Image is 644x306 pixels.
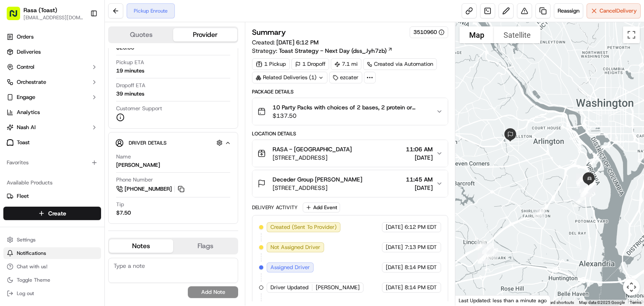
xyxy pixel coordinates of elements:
span: Fleet [17,192,29,200]
span: [DATE] [75,152,93,159]
span: [DATE] [406,153,433,162]
input: Got a question? Start typing here... [22,54,151,62]
div: 📗 [8,188,15,194]
a: Created via Automation [363,58,437,70]
img: Tania Rodriguez [8,122,22,135]
button: Keyboard shortcuts [538,300,574,306]
span: [STREET_ADDRESS] [273,184,362,192]
div: Start new chat [38,80,138,88]
p: Welcome 👋 [8,33,153,47]
span: 11:06 AM [406,145,433,153]
img: 1736555255976-a54dd68f-1ca7-489b-9aae-adbdc363a1c4 [8,80,23,95]
a: Fleet [7,192,98,200]
button: Reassign [554,3,583,18]
span: [DATE] [386,244,403,251]
button: Rasa (Toast) [23,6,57,14]
a: Powered byPylon [59,207,101,214]
div: Package Details [252,88,448,95]
img: 1724597045416-56b7ee45-8013-43a0-a6f9-03cb97ddad50 [18,80,33,95]
span: [DATE] [74,130,91,136]
a: Open this area in Google Maps (opens a new window) [457,295,485,306]
h3: Summary [252,29,286,36]
div: 6 [531,204,549,222]
span: Control [17,63,34,71]
div: 3 [475,249,492,267]
button: Chat with us! [3,261,101,272]
span: Knowledge Base [17,187,64,195]
button: Add Event [303,202,340,213]
span: Driver Details [129,140,166,146]
span: Toast Strategy - Next Day (dss_Jyh7zb) [279,47,387,55]
div: We're available if you need us! [38,88,115,95]
button: Settings [3,234,101,246]
span: 8:14 PM EDT [405,264,437,271]
button: Fleet [3,189,101,203]
span: Settings [17,236,36,243]
button: [EMAIL_ADDRESS][DOMAIN_NAME] [23,14,83,21]
a: Toast Strategy - Next Day (dss_Jyh7zb) [279,47,393,55]
span: Deliveries [17,48,41,56]
span: Log out [17,290,34,297]
div: Last Updated: less than a minute ago [455,295,551,306]
div: 7.1 mi [331,58,361,70]
button: Rasa (Toast)[EMAIL_ADDRESS][DOMAIN_NAME] [3,3,87,23]
div: 3510960 [413,29,444,36]
button: Control [3,60,101,74]
div: Favorites [3,156,101,169]
span: Phone Number [116,176,153,184]
div: Location Details [252,130,448,137]
button: Flags [173,239,237,253]
div: 4 [484,245,501,262]
div: 16 [577,183,595,200]
img: 1736555255976-a54dd68f-1ca7-489b-9aae-adbdc363a1c4 [17,153,23,159]
div: $7.50 [116,209,131,217]
span: [PERSON_NAME] [316,284,360,291]
button: Quotes [109,28,173,41]
div: Related Deliveries (1) [252,72,327,83]
span: RASA - [GEOGRAPHIC_DATA] [273,145,352,153]
span: Toast [17,139,30,146]
span: Dropoff ETA [116,82,145,89]
span: Map data ©2025 Google [579,300,625,305]
span: Orders [17,33,34,41]
a: Orders [3,30,101,44]
button: Show satellite imagery [494,26,540,43]
span: Tip [116,201,124,208]
button: Provider [173,28,237,41]
span: Klarizel Pensader [26,152,69,159]
div: 1 Dropoff [291,58,329,70]
span: 6:12 PM EDT [405,223,437,231]
span: [DATE] [386,264,403,271]
div: ezcater [329,72,362,83]
a: [PHONE_NUMBER] [116,184,186,194]
span: Driver Updated [270,284,309,291]
a: Deliveries [3,45,101,59]
div: Delivery Activity [252,204,298,211]
div: 1 Pickup [252,58,290,70]
span: Orchestrate [17,78,46,86]
a: Terms (opens in new tab) [630,300,641,305]
div: Available Products [3,176,101,189]
img: Nash [8,8,25,25]
span: 11:45 AM [406,175,433,184]
span: Analytics [17,109,40,116]
button: Log out [3,288,101,299]
span: [DATE] [386,284,403,291]
span: Create [48,209,66,218]
span: Reassign [558,7,579,15]
div: 2 [474,249,492,267]
span: Toggle Theme [17,277,50,283]
div: 11 [573,170,590,188]
a: 💻API Documentation [68,184,138,199]
span: Name [116,153,131,161]
img: Klarizel Pensader [8,144,22,158]
div: 19 minutes [116,67,144,75]
a: 📗Knowledge Base [5,184,68,199]
button: Deceder Group [PERSON_NAME][STREET_ADDRESS]11:45 AM[DATE] [252,170,448,197]
button: Engage [3,91,101,104]
span: [STREET_ADDRESS] [273,153,352,162]
span: [DATE] [386,223,403,231]
span: [PHONE_NUMBER] [125,185,172,193]
div: 13 [578,179,595,197]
